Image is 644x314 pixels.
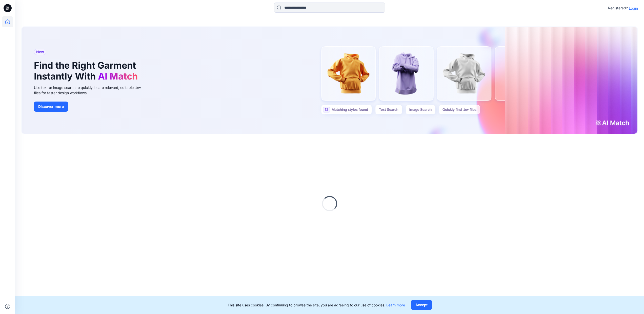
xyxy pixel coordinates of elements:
[386,303,405,307] a: Learn more
[411,300,432,310] button: Accept
[228,302,405,308] p: This site uses cookies. By continuing to browse the site, you are agreeing to our use of cookies.
[98,71,138,82] span: AI Match
[34,85,148,95] div: Use text or image search to quickly locate relevant, editable .bw files for faster design workflows.
[34,102,68,112] button: Discover more
[608,5,628,11] p: Registered?
[34,60,140,82] h1: Find the Right Garment Instantly With
[629,6,638,11] p: Login
[36,49,44,55] span: New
